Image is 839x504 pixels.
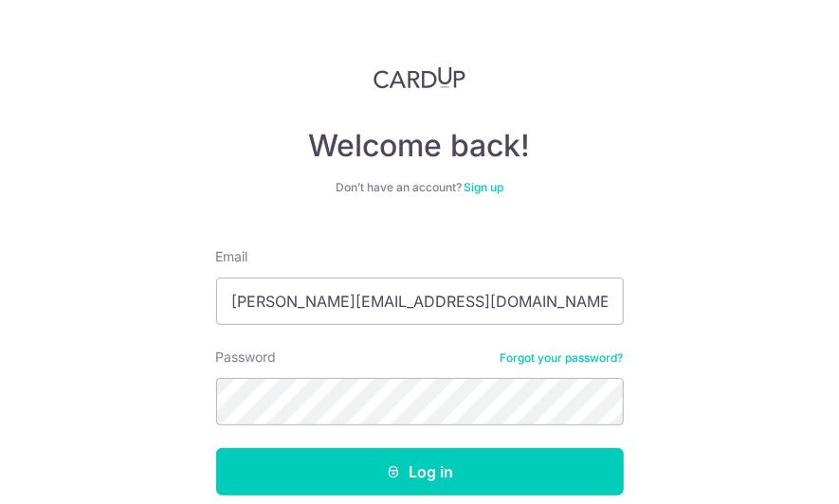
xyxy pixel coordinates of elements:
[216,180,624,195] div: Don’t have an account?
[216,278,624,325] input: Enter your Email
[501,351,624,366] a: Forgot your password?
[216,127,624,165] h4: Welcome back!
[216,448,624,495] button: Log in
[216,348,277,367] label: Password
[464,180,503,194] a: Sign up
[374,66,466,89] img: CardUp Logo
[216,247,248,266] label: Email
